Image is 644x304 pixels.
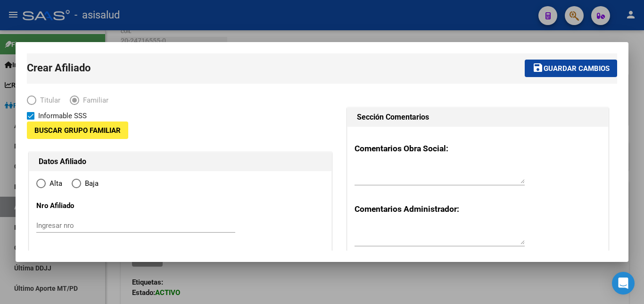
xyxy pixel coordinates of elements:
button: Guardar cambios [525,60,617,77]
h1: Datos Afiliado [39,156,322,167]
div: Open Intercom Messenger [612,272,635,295]
h3: Comentarios Administrador: [355,203,601,215]
span: Crear Afiliado [27,62,91,74]
span: Informable SSS [38,110,87,122]
p: CUIL [36,248,123,259]
span: Baja [81,178,99,189]
mat-radio-group: Elija una opción [27,98,118,106]
mat-radio-group: Elija una opción [36,181,108,190]
p: Nro Afiliado [36,200,123,211]
span: Guardar cambios [544,64,610,73]
button: Buscar Grupo Familiar [27,122,128,139]
span: Buscar Grupo Familiar [34,126,121,135]
span: Familiar [79,95,108,106]
span: Alta [46,178,62,189]
h3: Comentarios Obra Social: [355,142,601,155]
mat-icon: save [532,62,544,73]
h1: Sección Comentarios [357,112,599,123]
span: Titular [36,95,60,106]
